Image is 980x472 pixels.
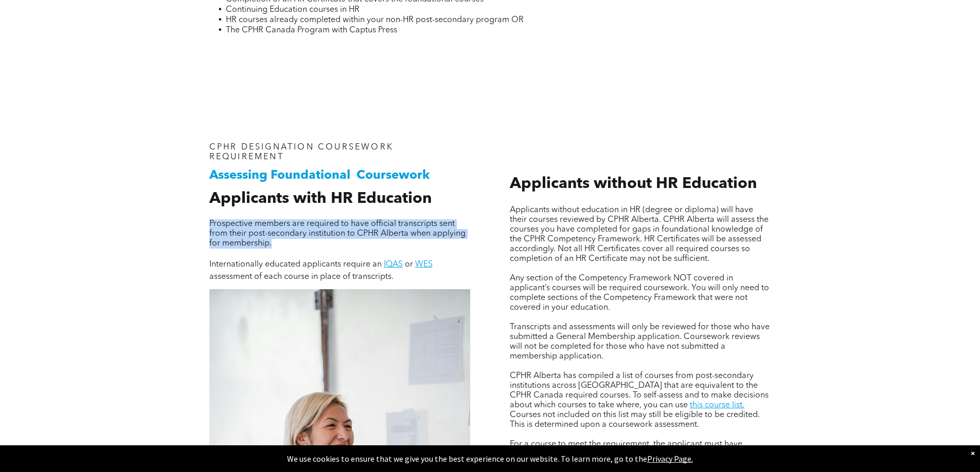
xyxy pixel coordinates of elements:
div: Dismiss notification [971,448,975,458]
a: Privacy Page. [647,454,693,464]
span: Applicants with HR Education [209,191,432,206]
span: Any section of the Competency Framework NOT covered in applicant’s courses will be required cours... [510,274,769,312]
span: Continuing Education courses in HR [226,6,360,14]
span: Transcripts and assessments will only be reviewed for those who have submitted a General Membersh... [510,323,770,361]
span: Internationally educated applicants require an [209,260,382,269]
a: this course list. [690,401,744,409]
span: assessment of each course in place of transcripts. [209,273,394,281]
span: The CPHR Canada Program with Captus Press [226,26,397,34]
span: Courses not included on this list may still be eligible to be credited. This is determined upon a... [510,411,760,429]
span: CPHR DESIGNATION COURSEWORK REQUIREMENT [209,143,394,161]
span: Applicants without education in HR (degree or diploma) will have their courses reviewed by CPHR A... [510,206,769,263]
a: WES [415,260,433,269]
span: or [405,260,413,269]
span: Applicants without HR Education [510,176,757,192]
span: Assessing Foundational Coursework [209,169,430,182]
span: Prospective members are required to have official transcripts sent from their post-secondary inst... [209,220,466,248]
span: HR courses already completed within your non-HR post-secondary program OR [226,16,524,24]
a: IQAS [384,260,403,269]
span: CPHR Alberta has compiled a list of courses from post-secondary institutions across [GEOGRAPHIC_D... [510,372,769,409]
